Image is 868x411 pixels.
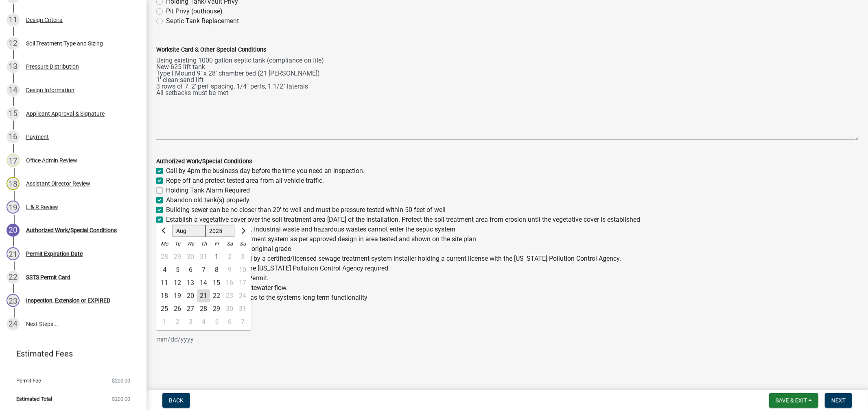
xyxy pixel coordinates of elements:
[26,111,105,117] div: Applicant Approval & Signature
[26,181,90,186] div: Assistant Director Review
[210,238,223,251] div: Fr
[197,303,210,316] div: 28
[158,303,171,316] div: Monday, August 25, 2025
[210,264,223,277] div: Friday, August 8, 2025
[158,251,171,264] div: 28
[7,294,20,307] div: 23
[7,201,20,214] div: 19
[166,225,455,234] label: Domestic strength waste only. Industrial waste and hazardous wastes cannot enter the septic system
[769,393,818,408] button: Save & Exit
[210,251,223,264] div: 1
[26,251,83,257] div: Permit Expiration Date
[238,225,247,238] button: Next month
[26,158,77,163] div: Office Admin Review
[171,277,184,290] div: 12
[197,264,210,277] div: 7
[210,303,223,316] div: Friday, August 29, 2025
[7,37,20,50] div: 12
[197,316,210,329] div: 4
[7,60,20,73] div: 13
[184,264,197,277] div: 6
[7,13,20,26] div: 11
[184,251,197,264] div: Wednesday, July 30, 2025
[184,238,197,251] div: We
[166,195,251,205] label: Abandon old tank(s) properly.
[210,316,223,329] div: 5
[26,298,110,303] div: Inspection, Extension or EXPIRED
[7,271,20,284] div: 22
[158,277,171,290] div: 11
[166,186,250,195] label: Holding Tank Alarm Required
[158,316,171,329] div: Monday, September 1, 2025
[166,205,446,215] label: Building sewer can be no closer than 20' to well and must be pressure tested within 50 feet of well
[166,254,621,264] label: This system must be installed by a certified/licensed sewage treatment system installer holding a...
[825,393,852,408] button: Next
[184,264,197,277] div: Wednesday, August 6, 2025
[26,134,49,140] div: Payment
[158,316,171,329] div: 1
[184,290,197,303] div: Wednesday, August 20, 2025
[158,303,171,316] div: 25
[210,290,223,303] div: Friday, August 22, 2025
[171,316,184,329] div: Tuesday, September 2, 2025
[171,238,184,251] div: Tu
[184,290,197,303] div: 20
[184,277,197,290] div: 13
[7,346,133,362] a: Estimated Fees
[197,251,210,264] div: 31
[197,277,210,290] div: Thursday, August 14, 2025
[26,87,74,93] div: Design Information
[7,84,20,97] div: 14
[156,159,252,164] label: Authorized Work/Special Conditions
[160,225,169,238] button: Previous month
[171,264,184,277] div: Tuesday, August 5, 2025
[166,293,367,303] label: County offers no assurances as to the systems long term functionality
[171,251,184,264] div: 29
[26,64,79,69] div: Pressure Distribution
[171,264,184,277] div: 5
[197,264,210,277] div: Thursday, August 7, 2025
[171,290,184,303] div: 19
[26,275,70,280] div: SSTS Permit Card
[210,290,223,303] div: 22
[166,215,640,225] label: Establish a vegetative cover over the soil treatment area [DATE] of the installation. Protect the...
[26,17,63,23] div: Design Criteria
[171,251,184,264] div: Tuesday, July 29, 2025
[166,6,223,16] label: Pit Privy (outhouse)
[210,303,223,316] div: 29
[184,316,197,329] div: Wednesday, September 3, 2025
[197,303,210,316] div: Thursday, August 28, 2025
[7,107,20,120] div: 15
[156,47,266,53] label: Worksite Card & Other Special Conditions
[197,277,210,290] div: 14
[184,303,197,316] div: 27
[158,251,171,264] div: Monday, July 28, 2025
[171,303,184,316] div: 26
[26,204,58,210] div: L & R Review
[7,224,20,237] div: 20
[158,290,171,303] div: 18
[7,177,20,190] div: 18
[156,331,231,348] input: mm/dd/yyyy
[26,227,117,233] div: Authorized Work/Special Conditions
[7,247,20,260] div: 21
[7,318,20,331] div: 24
[184,251,197,264] div: 30
[166,264,390,273] label: Use of tanks registered with the [US_STATE] Pollution Control Agency required.
[210,316,223,329] div: Friday, September 5, 2025
[184,316,197,329] div: 3
[171,277,184,290] div: Tuesday, August 12, 2025
[158,238,171,251] div: Mo
[831,397,846,404] span: Next
[166,176,324,186] label: Rope off and protect tested area from all vehicle traffic.
[197,316,210,329] div: Thursday, September 4, 2025
[776,397,807,404] span: Save & Exit
[158,264,171,277] div: Monday, August 4, 2025
[169,397,184,404] span: Back
[7,154,20,167] div: 17
[197,290,210,303] div: 21
[112,396,130,402] span: $200.00
[210,277,223,290] div: Friday, August 15, 2025
[236,238,249,251] div: Su
[166,166,365,176] label: Call by 4pm the business day before the time you need an inspection.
